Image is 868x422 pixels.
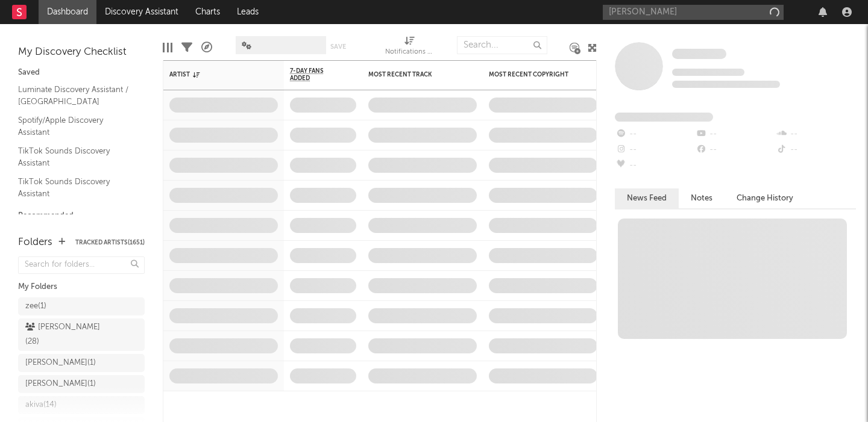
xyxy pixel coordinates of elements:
[18,297,145,315] a: zee(1)
[18,396,145,414] a: akiva(14)
[672,69,744,76] span: Tracking Since: [DATE]
[615,126,695,142] div: --
[18,354,145,372] a: [PERSON_NAME](1)
[25,299,46,314] div: zee ( 1 )
[776,142,856,158] div: --
[695,142,775,158] div: --
[368,71,459,78] div: Most Recent Track
[615,113,713,122] span: Fans Added by Platform
[672,48,726,60] a: Some Artist
[169,71,260,78] div: Artist
[489,71,579,78] div: Most Recent Copyright
[457,36,547,54] input: Search...
[181,30,192,65] div: Filters
[25,398,57,412] div: akiva ( 14 )
[615,142,695,158] div: --
[163,30,172,65] div: Edit Columns
[25,377,96,391] div: [PERSON_NAME] ( 1 )
[615,188,679,208] button: News Feed
[18,175,133,200] a: TikTok Sounds Discovery Assistant
[385,45,433,60] div: Notifications (Artist)
[18,375,145,393] a: [PERSON_NAME](1)
[25,356,96,370] div: [PERSON_NAME] ( 1 )
[672,81,780,88] span: 0 fans last week
[18,66,145,80] div: Saved
[679,188,725,208] button: Notes
[18,235,52,250] div: Folders
[776,126,856,142] div: --
[603,5,784,20] input: Search for artists
[18,83,133,108] a: Luminate Discovery Assistant / [GEOGRAPHIC_DATA]
[25,320,110,349] div: [PERSON_NAME] ( 28 )
[18,209,145,223] div: Recommended
[615,158,695,173] div: --
[18,45,145,60] div: My Discovery Checklist
[18,144,133,169] a: TikTok Sounds Discovery Assistant
[385,30,433,65] div: Notifications (Artist)
[201,30,212,65] div: A&R Pipeline
[18,256,145,274] input: Search for folders...
[290,67,338,82] span: 7-Day Fans Added
[18,280,145,294] div: My Folders
[18,114,133,138] a: Spotify/Apple Discovery Assistant
[725,188,805,208] button: Change History
[18,318,145,351] a: [PERSON_NAME](28)
[672,49,726,59] span: Some Artist
[330,43,346,50] button: Save
[695,126,775,142] div: --
[75,240,145,246] button: Tracked Artists(1651)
